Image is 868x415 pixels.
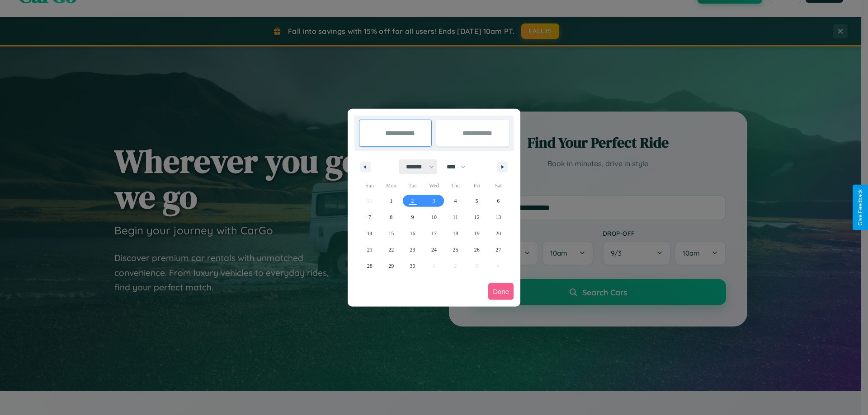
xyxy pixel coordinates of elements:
span: 21 [367,242,373,258]
button: 20 [488,225,509,242]
button: 16 [402,225,423,242]
span: 17 [431,225,437,242]
button: 13 [488,209,509,225]
div: Give Feedback [857,189,863,226]
span: Thu [445,178,466,193]
button: 7 [359,209,380,225]
button: 21 [359,242,380,258]
span: 27 [495,242,501,258]
span: 6 [497,193,500,209]
span: 18 [453,225,458,242]
span: 1 [390,193,392,209]
button: 14 [359,225,380,242]
span: 22 [388,242,394,258]
button: 2 [402,193,423,209]
button: 9 [402,209,423,225]
span: 19 [474,225,480,242]
button: 12 [466,209,487,225]
button: 23 [402,242,423,258]
button: 4 [445,193,466,209]
button: 11 [445,209,466,225]
span: 24 [431,242,437,258]
button: 25 [445,242,466,258]
button: 17 [423,225,444,242]
button: 29 [380,258,401,274]
button: 1 [380,193,401,209]
button: 30 [402,258,423,274]
button: 18 [445,225,466,242]
span: 3 [433,193,435,209]
span: 9 [411,209,414,225]
span: 10 [431,209,437,225]
span: 20 [495,225,501,242]
span: 14 [367,225,373,242]
span: 15 [388,225,394,242]
span: Sat [488,178,509,193]
button: 8 [380,209,401,225]
button: 27 [488,242,509,258]
span: 25 [453,242,458,258]
button: Done [488,283,514,300]
span: 5 [476,193,478,209]
span: Fri [466,178,487,193]
button: 15 [380,225,401,242]
button: 24 [423,242,444,258]
button: 28 [359,258,380,274]
button: 19 [466,225,487,242]
span: 30 [410,258,415,274]
button: 5 [466,193,487,209]
span: 7 [368,209,371,225]
button: 26 [466,242,487,258]
span: Wed [423,178,444,193]
span: 26 [474,242,480,258]
button: 10 [423,209,444,225]
span: 11 [453,209,458,225]
span: Mon [380,178,401,193]
span: 12 [474,209,480,225]
span: 8 [390,209,392,225]
span: 4 [454,193,457,209]
button: 22 [380,242,401,258]
span: 28 [367,258,373,274]
span: 29 [388,258,394,274]
button: 6 [488,193,509,209]
span: Tue [402,178,423,193]
span: 2 [411,193,414,209]
span: 13 [495,209,501,225]
span: Sun [359,178,380,193]
span: 23 [410,242,415,258]
button: 3 [423,193,444,209]
span: 16 [410,225,415,242]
